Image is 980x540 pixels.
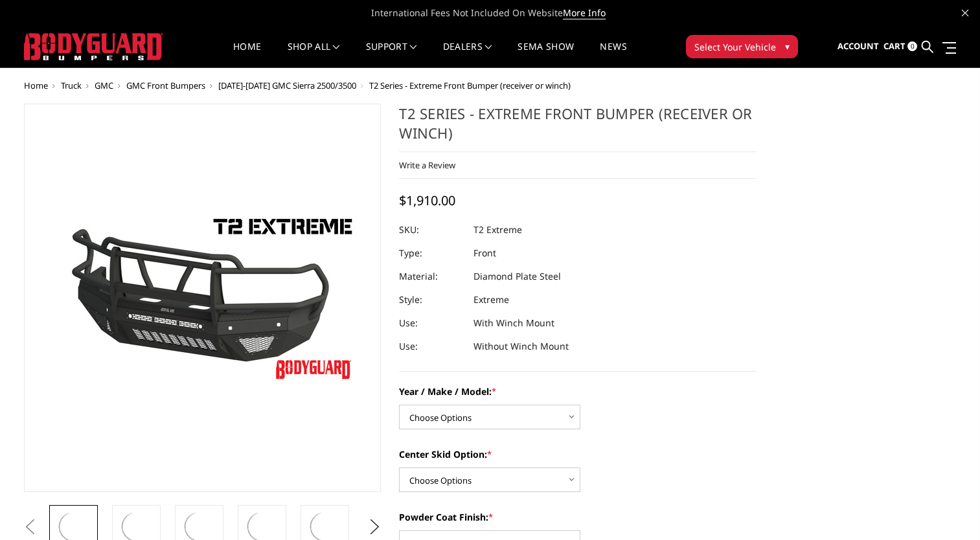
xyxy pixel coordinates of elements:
[399,510,757,524] label: Powder Coat Finish:
[473,265,561,288] dd: Diamond Plate Steel
[399,335,464,358] dt: Use:
[563,6,606,19] a: More Info
[907,41,917,51] span: 0
[785,39,790,53] span: ▾
[399,242,464,265] dt: Type:
[883,29,917,64] a: Cart 0
[24,33,163,60] img: BODYGUARD BUMPERS
[95,80,113,91] a: GMC
[883,40,906,52] span: Cart
[838,40,879,52] span: Account
[399,104,757,152] h1: T2 Series - Extreme Front Bumper (receiver or winch)
[369,80,571,91] span: T2 Series - Extreme Front Bumper (receiver or winch)
[399,385,757,398] label: Year / Make / Model:
[518,42,574,67] a: SEMA Show
[218,80,356,91] a: [DATE]-[DATE] GMC Sierra 2500/3500
[399,311,464,335] dt: Use:
[24,80,48,91] a: Home
[473,288,509,311] dd: Extreme
[61,80,82,91] a: Truck
[473,311,554,335] dd: With Winch Mount
[443,42,492,67] a: Dealers
[399,265,464,288] dt: Material:
[473,335,569,358] dd: Without Winch Mount
[365,517,384,537] button: Next
[399,218,464,242] dt: SKU:
[233,42,261,67] a: Home
[694,40,776,54] span: Select Your Vehicle
[21,517,40,537] button: Previous
[473,218,522,242] dd: T2 Extreme
[838,29,879,64] a: Account
[399,159,455,171] a: Write a Review
[24,104,382,492] a: T2 Series - Extreme Front Bumper (receiver or winch)
[366,42,417,67] a: Support
[399,288,464,311] dt: Style:
[399,447,757,461] label: Center Skid Option:
[40,207,364,389] img: T2 Series - Extreme Front Bumper (receiver or winch)
[288,42,340,67] a: shop all
[686,35,798,58] button: Select Your Vehicle
[600,42,626,67] a: News
[473,242,496,265] dd: Front
[399,192,455,209] span: $1,910.00
[126,80,205,91] a: GMC Front Bumpers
